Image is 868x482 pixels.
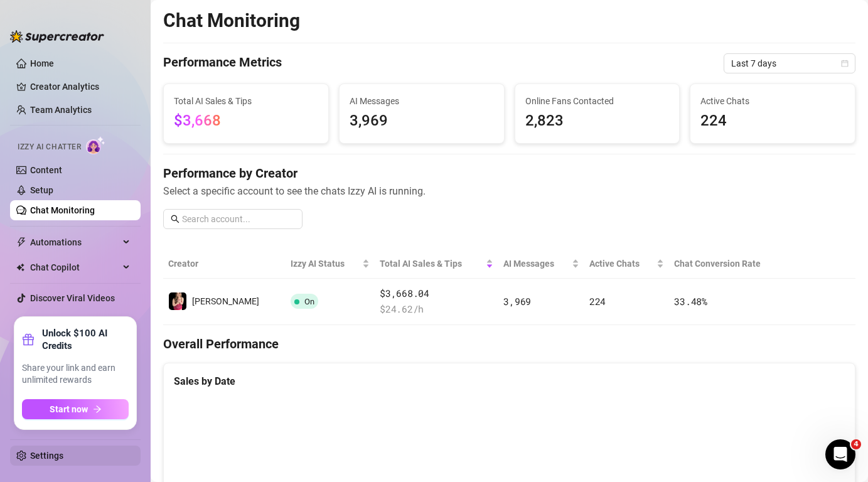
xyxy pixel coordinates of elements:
span: 2,823 [525,109,670,133]
h4: Performance Metrics [163,53,282,73]
th: Creator [163,249,286,279]
span: Chat Copilot [30,257,119,277]
input: Search account... [182,212,295,226]
span: Total AI Sales & Tips [174,94,318,108]
span: Izzy AI Chatter [18,141,81,153]
a: Home [30,58,54,68]
h4: Performance by Creator [163,164,855,182]
a: Setup [30,185,53,195]
iframe: Intercom live chat [825,439,855,469]
span: Active Chats [700,94,845,108]
span: 3,969 [503,295,531,308]
span: 4 [851,439,861,449]
span: Last 7 days [731,54,848,73]
a: Content [30,165,62,175]
span: arrow-right [93,405,102,414]
div: Sales by Date [174,373,845,389]
span: Online Fans Contacted [525,94,670,108]
img: Erin [169,292,186,310]
span: 224 [589,295,606,308]
span: Total AI Sales & Tips [380,257,483,270]
h2: Chat Monitoring [163,9,300,33]
span: Start now [50,404,88,414]
img: Chat Copilot [16,263,24,272]
span: search [171,215,179,223]
span: $ 24.62 /h [380,302,493,317]
span: On [304,297,314,306]
img: AI Chatter [86,136,105,154]
h4: Overall Performance [163,335,855,353]
span: Automations [30,232,119,252]
th: Chat Conversion Rate [669,249,786,279]
button: Start nowarrow-right [22,399,129,419]
span: 224 [700,109,845,133]
span: gift [22,333,35,346]
span: Select a specific account to see the chats Izzy AI is running. [163,183,855,199]
a: Discover Viral Videos [30,293,115,303]
th: AI Messages [498,249,584,279]
span: $3,668 [174,112,221,129]
a: Creator Analytics [30,77,131,97]
th: Izzy AI Status [286,249,375,279]
span: thunderbolt [16,237,26,247]
span: AI Messages [503,257,569,270]
th: Active Chats [584,249,669,279]
span: Active Chats [589,257,654,270]
span: $3,668.04 [380,286,493,301]
strong: Unlock $100 AI Credits [42,327,129,352]
th: Total AI Sales & Tips [375,249,498,279]
a: Settings [30,451,63,461]
span: [PERSON_NAME] [192,296,259,306]
span: 33.48 % [674,295,707,308]
span: Izzy AI Status [291,257,360,270]
span: 3,969 [350,109,494,133]
img: logo-BBDzfeDw.svg [10,30,104,43]
span: Share your link and earn unlimited rewards [22,362,129,387]
span: calendar [841,60,849,67]
a: Team Analytics [30,105,92,115]
span: AI Messages [350,94,494,108]
a: Chat Monitoring [30,205,95,215]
